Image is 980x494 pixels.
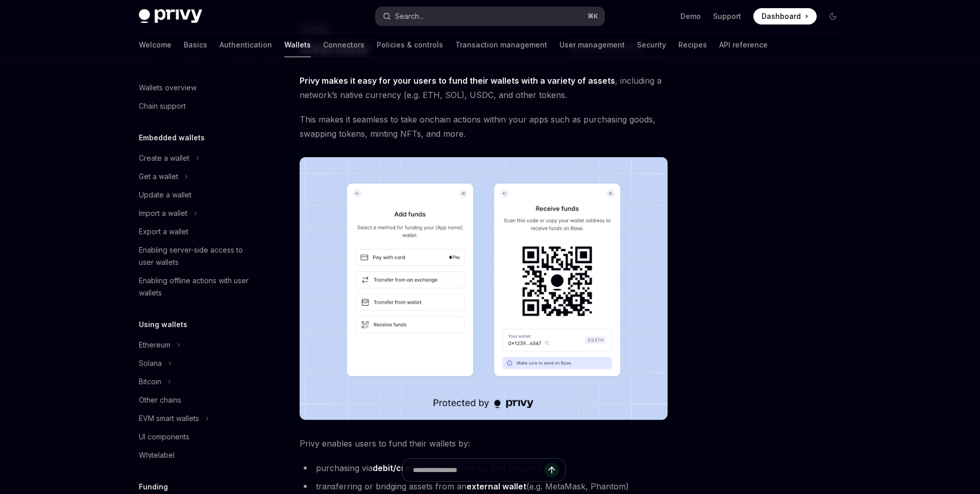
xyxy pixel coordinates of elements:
a: Security [637,33,666,57]
a: Authentication [219,33,272,57]
a: Chain support [131,97,261,115]
a: Welcome [139,33,171,57]
div: Enabling offline actions with user wallets [139,275,255,299]
a: Support [713,11,741,21]
a: Wallets [284,33,311,57]
strong: Privy makes it easy for your users to fund their wallets with a variety of assets [300,76,615,86]
span: ⌘ K [587,12,598,20]
div: Bitcoin [139,376,161,388]
h5: Using wallets [139,318,187,331]
a: Other chains [131,391,261,409]
a: API reference [719,33,768,57]
div: Other chains [139,394,181,406]
div: Ethereum [139,339,170,351]
button: Toggle dark mode [825,8,841,24]
a: Recipes [678,33,707,57]
img: images/Funding.png [300,157,668,420]
div: Chain support [139,100,186,112]
h5: Embedded wallets [139,132,205,144]
div: EVM smart wallets [139,412,199,425]
a: Demo [680,11,701,21]
a: User management [559,33,625,57]
a: Enabling server-side access to user wallets [131,241,261,271]
span: , including a network’s native currency (e.g. ETH, SOL), USDC, and other tokens. [300,73,668,102]
a: Connectors [323,33,364,57]
a: UI components [131,428,261,446]
div: Create a wallet [139,152,189,164]
a: Export a wallet [131,223,261,241]
a: Enabling offline actions with user wallets [131,271,261,302]
div: Get a wallet [139,170,178,183]
div: Update a wallet [139,189,191,201]
a: Basics [184,33,207,57]
span: This makes it seamless to take onchain actions within your apps such as purchasing goods, swappin... [300,112,668,141]
div: Enabling server-side access to user wallets [139,244,255,268]
h5: Funding [139,481,168,493]
span: Privy enables users to fund their wallets by: [300,436,668,451]
div: Import a wallet [139,207,187,219]
div: Solana [139,357,162,369]
button: Send message [545,463,559,477]
div: UI components [139,431,189,443]
img: dark logo [139,9,202,23]
div: Wallets overview [139,82,197,94]
a: Transaction management [455,33,547,57]
a: Dashboard [753,8,817,24]
a: Update a wallet [131,186,261,204]
span: Dashboard [762,11,801,21]
button: Search...⌘K [376,7,604,26]
div: Search... [395,10,424,22]
a: Policies & controls [377,33,443,57]
a: Whitelabel [131,446,261,464]
div: Whitelabel [139,449,175,461]
a: Wallets overview [131,79,261,97]
div: Export a wallet [139,226,188,238]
